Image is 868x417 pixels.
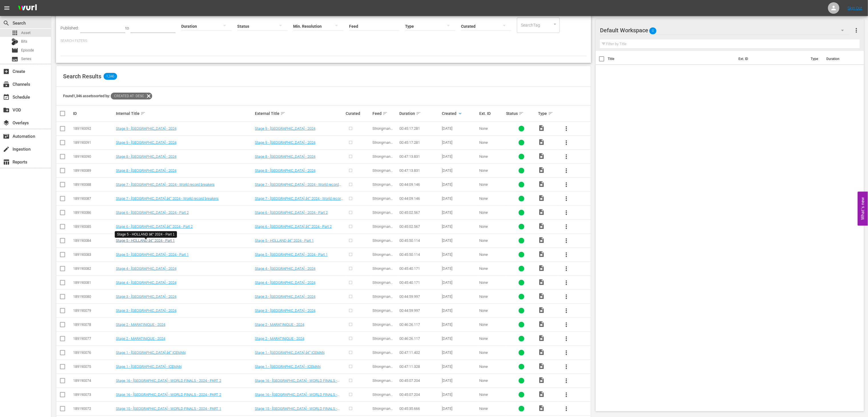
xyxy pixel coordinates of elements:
[560,150,573,163] button: more_vert
[21,56,31,62] span: Series
[538,265,545,272] span: Video
[563,195,570,202] span: more_vert
[372,210,393,223] span: Strongman Champions League
[73,266,114,271] div: 189190082
[649,25,656,37] span: 0
[480,406,505,411] div: None
[116,238,175,243] a: Stage 5 - HOLLAND â€“ 2024 - Part 1
[140,111,146,116] span: sort
[372,126,393,139] span: Strongman Champions League
[372,336,393,349] span: Strongman Champions League
[399,350,440,355] div: 00:47:11.402
[61,39,587,43] p: Search Filters:
[538,335,545,342] span: Video
[563,363,570,370] span: more_vert
[11,38,18,45] div: Bits
[563,265,570,272] span: more_vert
[255,322,304,327] a: Stage 2 - MARATINIQUE - 2024
[3,20,10,27] span: Search
[21,30,31,36] span: Asset
[442,280,478,285] div: [DATE]
[807,51,823,67] th: Type
[442,224,478,229] div: [DATE]
[255,336,304,341] a: Stage 2 - MARATINIQUE - 2024
[563,237,570,244] span: more_vert
[480,280,505,285] div: None
[372,110,398,117] div: Feed
[73,140,114,145] div: 189190091
[480,224,505,229] div: None
[538,125,545,131] span: Video
[372,140,393,153] span: Strongman Champions League
[538,307,545,314] span: Video
[563,125,570,132] span: more_vert
[14,1,41,15] img: ans4CAIJ8jUAAAAAAAAAAAAAAAAAAAAAAAAgQb4GAAAAAAAAAAAAAAAAAAAAAAAAJMjXAAAAAAAAAAAAAAAAAAAAAAAAgAT5G...
[399,378,440,383] div: 00:45:07.204
[560,346,573,360] button: more_vert
[563,307,570,314] span: more_vert
[442,238,478,243] div: [DATE]
[73,182,114,187] div: 189190088
[853,27,860,34] span: more_vert
[480,364,505,369] div: None
[480,392,505,397] div: None
[442,126,478,131] div: [DATE]
[538,110,558,117] div: Type
[442,196,478,201] div: [DATE]
[116,266,176,271] a: Stage 4 - [GEOGRAPHIC_DATA] - 2024
[104,73,117,80] span: 1,346
[853,23,860,37] button: more_vert
[560,304,573,318] button: more_vert
[3,133,10,140] span: Automation
[442,308,478,313] div: [DATE]
[73,168,114,173] div: 189190089
[116,364,182,369] a: Stage 1 - [GEOGRAPHIC_DATA] - ICEMAN
[73,378,114,383] div: 189190074
[560,332,573,346] button: more_vert
[3,68,10,75] span: Create
[600,22,849,38] div: Default Workspace
[563,223,570,230] span: more_vert
[255,378,339,387] a: Stage 16 - [GEOGRAPHIC_DATA] - WORLD FINALS - 2024 - PART 2
[560,262,573,276] button: more_vert
[3,94,10,101] span: Schedule
[538,139,545,145] span: Video
[255,364,321,369] a: Stage 1 - [GEOGRAPHIC_DATA] - ICEMAN
[63,73,101,80] span: Search Results
[372,168,393,181] span: Strongman Champions League
[73,392,114,397] div: 189190073
[563,181,570,188] span: more_vert
[563,321,570,328] span: more_vert
[563,349,570,356] span: more_vert
[399,322,440,327] div: 00:46:26.117
[480,238,505,243] div: None
[399,364,440,369] div: 00:47:11.328
[563,209,570,216] span: more_vert
[399,196,440,201] div: 00:44:09.146
[560,276,573,290] button: more_vert
[255,350,325,355] a: Stage 1 - [GEOGRAPHIC_DATA] â€“ ICEMAN
[538,293,545,300] span: Video
[560,122,573,135] button: more_vert
[73,210,114,215] div: 189190086
[255,224,332,229] a: Stage 6 - [GEOGRAPHIC_DATA] â€“ 2024 - Part 2
[255,280,315,285] a: Stage 4 - [GEOGRAPHIC_DATA] - 2024
[538,377,545,384] span: Video
[560,206,573,220] button: more_vert
[3,81,10,88] span: Channels
[255,182,341,191] a: Stage 7 - [GEOGRAPHIC_DATA] - 2024 - World record breakers
[399,308,440,313] div: 00:44:59.997
[480,336,505,341] div: None
[73,322,114,327] div: 189190078
[442,364,478,369] div: [DATE]
[116,406,221,411] a: Stage 15 - [GEOGRAPHIC_DATA] - WORLD FINALS - 2024 - PART 1
[372,238,393,251] span: Strongman Champions League
[548,111,553,116] span: sort
[480,168,505,173] div: None
[11,56,18,63] span: Series
[552,21,558,27] button: Open
[399,140,440,145] div: 00:45:17.281
[116,224,193,229] a: Stage 6 - [GEOGRAPHIC_DATA] â€“ 2024 - Part 2
[117,232,175,237] div: Stage 5 - HOLLAND â€“ 2024 - Part 1
[480,350,505,355] div: None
